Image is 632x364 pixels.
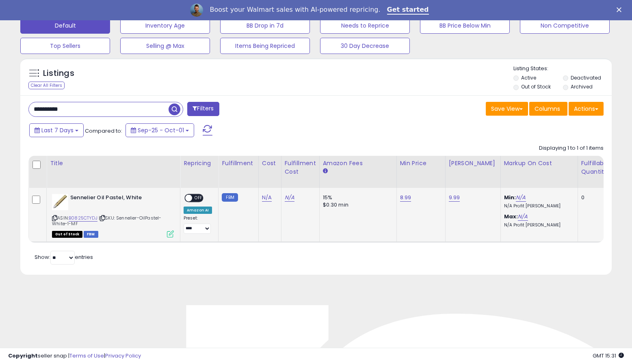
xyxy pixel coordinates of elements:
label: Active [521,74,536,81]
span: OFF [192,195,205,202]
small: FBM [222,193,238,202]
div: Markup on Cost [504,159,574,168]
span: Columns [535,105,560,113]
span: Sep-25 - Oct-01 [138,126,184,134]
label: Archived [571,83,593,90]
span: Compared to: [85,127,122,135]
button: Save View [486,102,528,116]
div: Boost your Walmart sales with AI-powered repricing. [210,6,380,14]
div: [PERSON_NAME] [449,159,497,168]
a: B0825CTYDJ [69,215,97,222]
div: Close [617,7,625,12]
button: Sep-25 - Oct-01 [126,123,194,137]
b: Min: [504,194,516,201]
span: All listings that are currently out of stock and unavailable for purchase on Amazon [52,231,82,238]
button: Filters [187,102,219,116]
button: Columns [529,102,567,116]
h5: Listings [43,68,74,79]
div: Title [50,159,177,168]
button: Items Being Repriced [220,38,310,54]
button: Top Sellers [20,38,110,54]
span: Show: entries [35,253,93,261]
div: Displaying 1 to 1 of 1 items [539,144,604,152]
div: Amazon Fees [323,159,393,168]
div: Cost [262,159,278,168]
div: Fulfillment [222,159,255,168]
span: Last 7 Days [41,126,74,134]
a: N/A [285,194,294,202]
a: Get started [387,6,429,15]
button: Inventory Age [120,17,210,34]
a: 8.99 [400,194,411,202]
label: Deactivated [571,74,601,81]
div: Fulfillment Cost [285,159,316,176]
button: Selling @ Max [120,38,210,54]
div: Amazon AI [184,207,212,214]
p: N/A Profit [PERSON_NAME] [504,222,571,228]
div: Clear All Filters [28,82,65,89]
div: 15% [323,194,390,201]
b: Max: [504,213,518,220]
div: Repricing [184,159,215,168]
span: | SKU: Sennelier-OilPastel-White-1-MF [52,215,162,227]
small: Amazon Fees. [323,168,328,175]
button: Actions [569,102,604,116]
div: Preset: [184,215,212,234]
button: BB Drop in 7d [220,17,310,34]
button: BB Price Below Min [420,17,510,34]
div: $0.30 min [323,201,390,209]
span: FBM [84,231,98,238]
a: 9.99 [449,194,460,202]
div: Min Price [400,159,442,168]
a: N/A [262,194,272,202]
div: 0 [581,194,606,201]
button: Needs to Reprice [320,17,410,34]
a: N/A [518,213,528,221]
label: Out of Stock [521,83,551,90]
button: Default [20,17,110,34]
img: Profile image for Adrian [190,4,203,17]
img: 31ES54AduCL._SL40_.jpg [52,194,68,210]
button: Last 7 Days [29,123,84,137]
button: 30 Day Decrease [320,38,410,54]
b: Sennelier Oil Pastel, White [70,194,169,204]
th: The percentage added to the cost of goods (COGS) that forms the calculator for Min & Max prices. [500,156,578,188]
p: N/A Profit [PERSON_NAME] [504,203,571,209]
div: Fulfillable Quantity [581,159,609,176]
button: Non Competitive [520,17,610,34]
p: Listing States: [513,65,612,73]
div: ASIN: [52,194,174,237]
a: N/A [516,194,526,202]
